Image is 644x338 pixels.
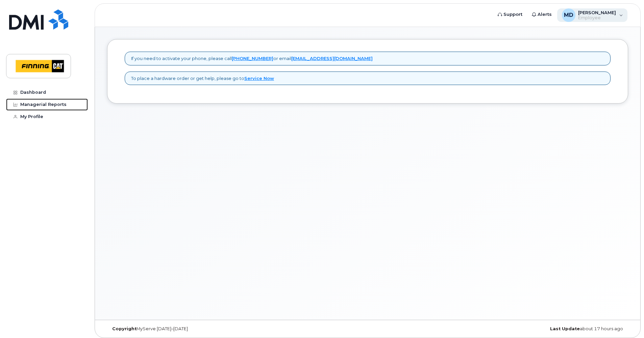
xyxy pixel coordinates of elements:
p: To place a hardware order or get help, please go to [131,75,274,82]
a: [PHONE_NUMBER] [232,56,273,61]
p: If you need to activate your phone, please call or email [131,55,373,62]
strong: Copyright [112,326,137,331]
a: [EMAIL_ADDRESS][DOMAIN_NAME] [291,56,373,61]
a: Service Now [244,76,274,81]
div: MyServe [DATE]–[DATE] [107,326,281,332]
strong: Last Update [550,326,580,331]
div: about 17 hours ago [454,326,628,332]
